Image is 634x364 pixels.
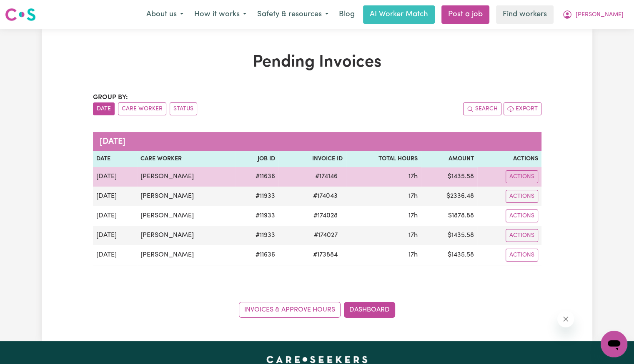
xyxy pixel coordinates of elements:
button: Export [504,102,541,115]
button: About us [141,6,189,23]
td: [DATE] [93,226,137,245]
a: Careseekers logo [5,5,36,24]
caption: [DATE] [93,132,541,151]
span: 17 hours [408,173,418,180]
span: # 174028 [308,211,343,221]
button: sort invoices by care worker [118,102,166,115]
button: Actions [506,229,538,242]
th: Job ID [236,151,278,167]
button: Actions [506,209,538,222]
td: [DATE] [93,187,137,206]
button: Actions [506,249,538,262]
th: Actions [477,151,541,167]
span: Group by: [93,94,128,101]
button: Actions [506,170,538,183]
td: $ 1435.58 [421,167,477,187]
span: Need any help? [5,6,50,12]
th: Amount [421,151,477,167]
img: Careseekers logo [5,7,36,22]
th: Care Worker [137,151,236,167]
iframe: Close message [557,311,574,327]
td: [PERSON_NAME] [137,226,236,245]
a: AI Worker Match [363,5,435,24]
span: 17 hours [408,212,418,219]
td: $ 1878.88 [421,206,477,226]
td: [PERSON_NAME] [137,187,236,206]
button: Search [463,102,501,115]
button: Safety & resources [252,6,334,23]
a: Find workers [496,5,554,24]
a: Careseekers home page [266,356,368,363]
span: # 173884 [308,250,343,260]
td: $ 1435.58 [421,245,477,265]
span: 17 hours [408,252,418,258]
span: # 174043 [308,191,343,201]
td: [PERSON_NAME] [137,245,236,265]
td: [PERSON_NAME] [137,167,236,187]
td: # 11636 [236,245,278,265]
td: $ 2336.48 [421,187,477,206]
span: 17 hours [408,193,418,199]
button: Actions [506,190,538,203]
h1: Pending Invoices [93,52,541,72]
td: [DATE] [93,245,137,265]
button: How it works [189,6,252,23]
a: Blog [334,5,360,24]
span: # 174146 [310,172,343,182]
th: Invoice ID [278,151,346,167]
td: [DATE] [93,206,137,226]
td: # 11933 [236,226,278,245]
span: # 174027 [309,230,343,240]
span: [PERSON_NAME] [576,10,624,20]
button: sort invoices by paid status [170,102,197,115]
th: Date [93,151,137,167]
td: # 11636 [236,167,278,187]
td: # 11933 [236,206,278,226]
a: Invoices & Approve Hours [239,302,341,318]
button: My Account [557,6,629,23]
td: $ 1435.58 [421,226,477,245]
td: # 11933 [236,187,278,206]
th: Total Hours [346,151,421,167]
iframe: Button to launch messaging window [601,331,627,357]
a: Post a job [441,5,489,24]
button: sort invoices by date [93,102,115,115]
a: Dashboard [344,302,395,318]
td: [DATE] [93,167,137,187]
td: [PERSON_NAME] [137,206,236,226]
span: 17 hours [408,232,418,239]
